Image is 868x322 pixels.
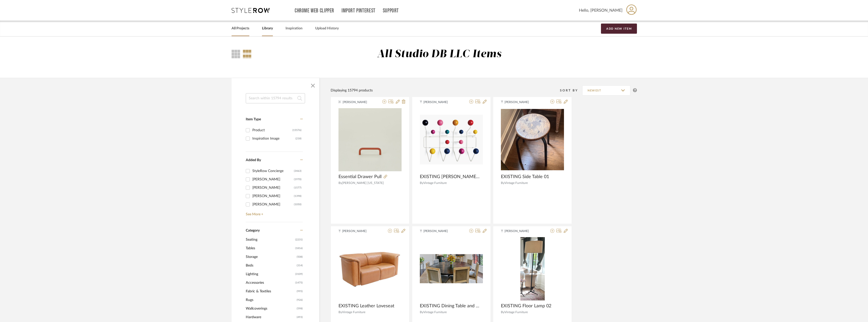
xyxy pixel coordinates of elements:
div: [PERSON_NAME] [252,200,294,209]
span: Vintage Furniture [504,311,528,314]
span: Essential Drawer Pull [338,174,382,180]
span: (926) [297,296,303,304]
span: [PERSON_NAME] [504,100,536,104]
span: By [501,311,504,314]
div: (3463) [294,167,301,175]
span: By [420,311,423,314]
span: Wallcoverings [246,304,295,313]
span: (508) [297,253,303,261]
div: (1577) [294,184,301,192]
div: Product [252,126,292,134]
span: [PERSON_NAME] [423,229,455,233]
a: Chrome Web Clipper [295,9,334,13]
span: Added By [246,158,261,162]
div: 0 [338,108,402,171]
span: Hello, [PERSON_NAME] [579,7,622,13]
span: EXISTING Floor Lamp 02 [501,303,551,309]
span: Lighting [246,270,294,278]
span: Vintage Furniture [423,311,447,314]
span: Beds [246,261,295,270]
div: 0 [420,237,483,300]
div: [PERSON_NAME] [252,175,294,183]
span: EXISTING Leather Loveseat [338,303,394,309]
a: All Projects [232,25,249,32]
input: Search within 15794 results [246,93,305,103]
a: Library [262,25,273,32]
span: Fabric & Textiles [246,287,295,296]
span: EXISTING Dining Table and Chairs [420,303,481,309]
img: EXISTING Leather Loveseat [338,250,402,287]
img: EXISTING Dining Table and Chairs [420,254,483,283]
span: (1816) [295,244,303,252]
a: Inspiration [286,25,303,32]
div: (15576) [292,126,301,134]
div: (1398) [294,192,301,200]
span: By [420,181,423,184]
div: 0 [420,108,483,171]
span: [PERSON_NAME] [US_STATE] [342,181,384,184]
span: [PERSON_NAME] [343,100,374,104]
div: Displaying 15794 products [331,88,373,93]
span: Vintage Furniture [342,311,365,314]
span: Seating [246,235,294,244]
div: All Studio DB LLC Items [377,48,501,61]
span: Vintage Furniture [504,181,528,184]
div: StyleRow Concierge [252,167,294,175]
span: Accessories [246,278,294,287]
span: [PERSON_NAME] [504,229,536,233]
a: See More + [244,209,303,217]
img: EXISTING Herman Miller Coat Hooks [420,115,483,164]
div: (1970) [294,175,301,183]
a: Upload History [315,25,339,32]
img: Essential Drawer Pull [338,108,402,171]
div: (1050) [294,200,301,209]
button: Add New Item [601,24,637,34]
span: (493) [297,313,303,321]
span: By [501,181,504,184]
a: Support [383,9,399,13]
span: EXISTING Side Table 01 [501,174,549,180]
span: Category [246,229,260,233]
div: [PERSON_NAME] [252,192,294,200]
span: (1475) [295,279,303,287]
span: (3109) [295,270,303,278]
img: EXISTING Floor Lamp 02 [520,237,545,300]
span: (598) [297,305,303,313]
span: (314) [297,261,303,270]
span: [PERSON_NAME] [342,229,374,233]
span: Vintage Furniture [423,181,447,184]
a: Import Pinterest [342,9,375,13]
div: Sort By [560,88,582,93]
div: Inspiration Image [252,135,295,143]
span: By [338,311,342,314]
span: Rugs [246,296,295,304]
div: [PERSON_NAME] [252,184,294,192]
span: Hardware [246,313,295,321]
span: EXISTING [PERSON_NAME] Coat Hooks [420,174,481,180]
img: EXISTING Side Table 01 [501,109,564,170]
button: Close [308,81,318,91]
span: Storage [246,253,295,261]
span: By [338,181,342,184]
span: Item Type [246,118,261,121]
span: (995) [297,287,303,295]
span: (2231) [295,236,303,244]
div: (218) [295,135,301,143]
span: [PERSON_NAME] [423,100,455,104]
span: Tables [246,244,294,253]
